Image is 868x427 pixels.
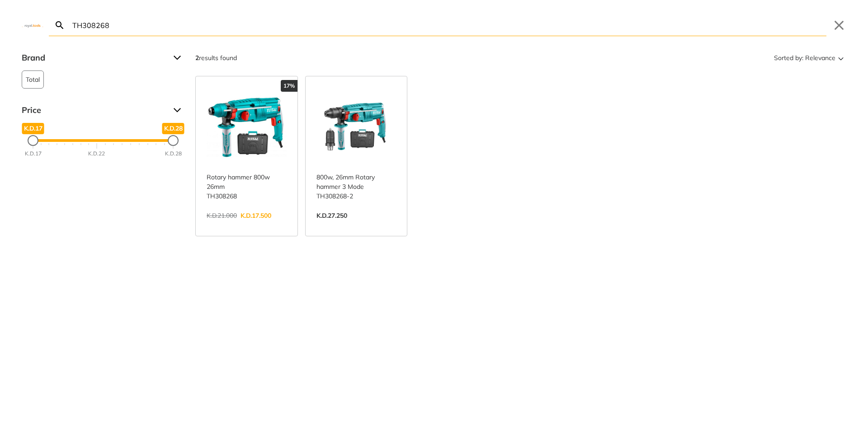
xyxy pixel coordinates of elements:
span: Brand [22,51,166,65]
span: Relevance [805,51,835,65]
div: Minimum Price [28,135,38,146]
button: Sorted by:Relevance Sort [772,51,846,65]
svg: Sort [835,52,846,63]
div: Maximum Price [168,135,179,146]
div: K.D.22 [88,150,105,158]
button: Close [832,18,846,33]
span: Total [26,71,40,88]
input: Search… [71,14,826,36]
svg: Search [54,20,65,31]
img: Close [22,23,43,27]
button: Total [22,70,44,89]
span: Price [22,103,166,117]
div: K.D.28 [165,150,182,158]
div: results found [195,51,237,65]
div: 17% [281,80,297,92]
strong: 2 [195,54,199,62]
div: K.D.17 [25,150,42,158]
